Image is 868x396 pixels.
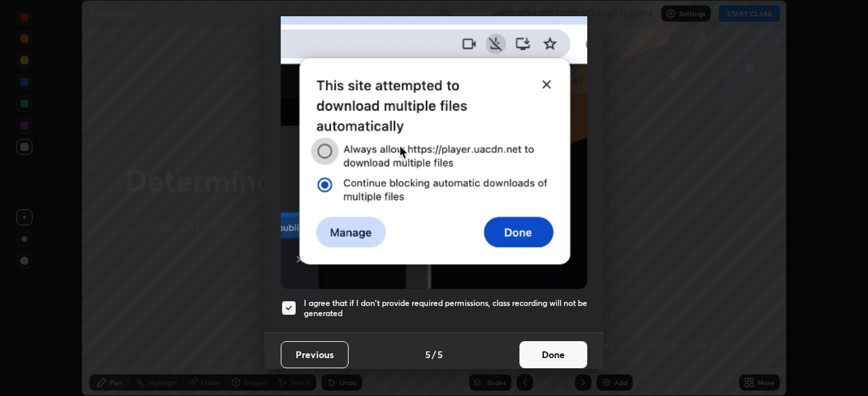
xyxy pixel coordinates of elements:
button: Previous [281,341,349,368]
h4: / [432,347,436,361]
h5: I agree that if I don't provide required permissions, class recording will not be generated [304,298,587,319]
button: Done [519,341,587,368]
h4: 5 [425,347,431,361]
h4: 5 [437,347,443,361]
